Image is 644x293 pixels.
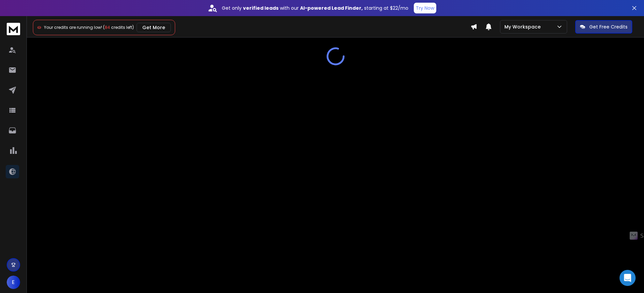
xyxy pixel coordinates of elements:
span: 84 [105,24,110,30]
p: Get only with our starting at $22/mo [222,5,408,11]
button: Try Now [414,3,436,13]
strong: verified leads [243,5,279,11]
span: ( credits left) [103,24,134,30]
p: Try Now [416,5,434,11]
p: My Workspace [504,23,543,30]
span: Your credits are running low! [44,24,102,30]
div: Open Intercom Messenger [620,270,636,286]
strong: AI-powered Lead Finder, [300,5,363,11]
img: logo [7,23,20,35]
button: Get More [137,23,171,32]
button: E [7,276,20,289]
button: Get Free Credits [575,20,632,34]
p: Get Free Credits [589,23,628,30]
